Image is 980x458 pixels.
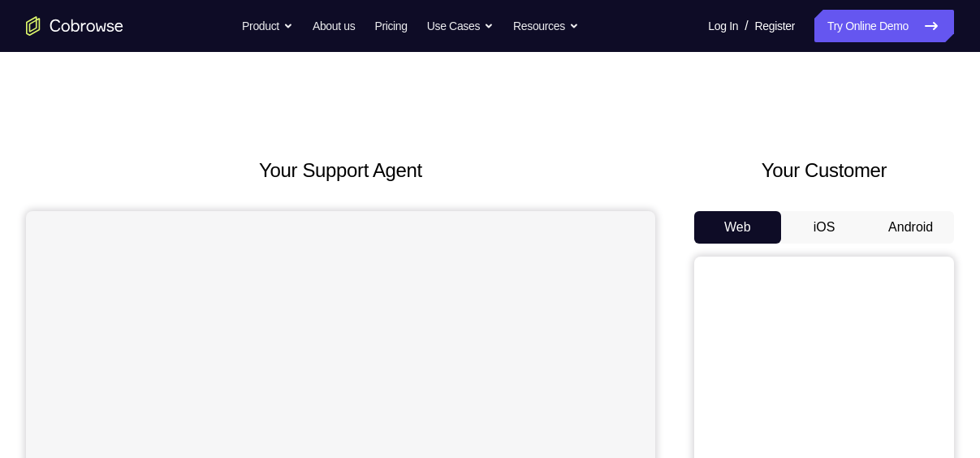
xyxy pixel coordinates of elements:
button: iOS [781,211,868,244]
h2: Your Support Agent [26,156,655,185]
a: Log In [708,10,738,42]
h2: Your Customer [694,156,954,185]
button: Android [867,211,954,244]
a: Go to the home page [26,16,123,36]
button: Use Cases [427,10,494,42]
a: Register [755,10,795,42]
a: About us [313,10,355,42]
button: Product [242,10,293,42]
button: Resources [513,10,579,42]
a: Pricing [374,10,407,42]
span: / [745,16,748,36]
a: Try Online Demo [814,10,954,42]
button: Web [694,211,781,244]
